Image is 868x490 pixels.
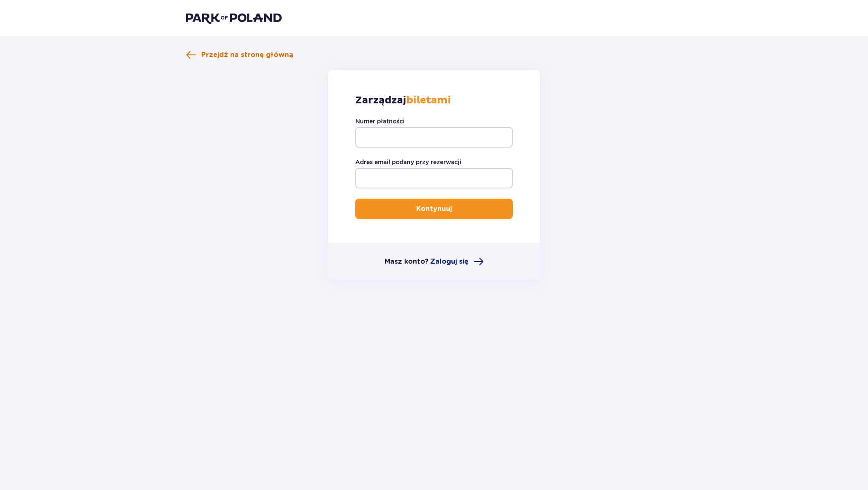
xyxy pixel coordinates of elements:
[201,50,293,60] span: Przejdź na stronę główną
[186,50,293,60] a: Przejdź na stronę główną
[355,117,405,125] label: Numer płatności
[355,199,513,219] button: Kontynuuj
[416,204,452,214] p: Kontynuuj
[406,94,451,107] strong: biletami
[355,158,461,166] label: Adres email podany przy rezerwacji
[385,257,428,266] p: Masz konto?
[355,94,451,107] p: Zarządzaj
[186,12,282,24] img: Park of Poland logo
[430,257,468,266] span: Zaloguj się
[430,256,484,267] a: Zaloguj się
